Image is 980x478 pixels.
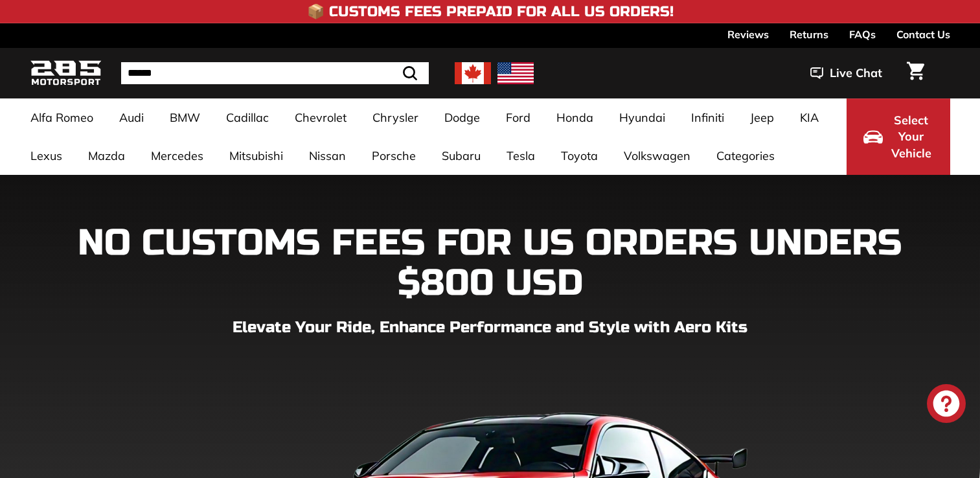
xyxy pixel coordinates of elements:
a: Alfa Romeo [17,98,106,137]
a: Chrysler [359,98,431,137]
a: Contact Us [896,23,950,45]
a: Reviews [727,23,769,45]
a: FAQs [849,23,876,45]
a: Cadillac [213,98,282,137]
a: Mercedes [138,137,216,175]
a: Jeep [737,98,787,137]
a: Toyota [548,137,611,175]
a: Subaru [429,137,494,175]
p: Elevate Your Ride, Enhance Performance and Style with Aero Kits [30,316,950,339]
a: Volkswagen [611,137,703,175]
a: Nissan [296,137,359,175]
button: Live Chat [793,57,899,89]
a: Mitsubishi [216,137,296,175]
a: Lexus [17,137,75,175]
h1: NO CUSTOMS FEES FOR US ORDERS UNDERS $800 USD [30,223,950,303]
a: Dodge [431,98,493,137]
a: Audi [106,98,157,137]
a: Hyundai [606,98,678,137]
a: Chevrolet [282,98,359,137]
inbox-online-store-chat: Shopify online store chat [923,384,970,426]
a: Porsche [359,137,429,175]
a: Tesla [494,137,548,175]
a: Returns [790,23,828,45]
a: Infiniti [678,98,737,137]
img: Logo_285_Motorsport_areodynamics_components [30,58,102,89]
h4: 📦 Customs Fees Prepaid for All US Orders! [307,4,674,19]
span: Select Your Vehicle [889,112,933,162]
input: Search [121,62,429,84]
a: BMW [157,98,213,137]
a: Categories [703,137,788,175]
button: Select Your Vehicle [847,98,950,175]
a: Ford [493,98,543,137]
a: Honda [543,98,606,137]
span: Live Chat [830,65,882,82]
a: Cart [899,51,932,95]
a: KIA [787,98,832,137]
a: Mazda [75,137,138,175]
